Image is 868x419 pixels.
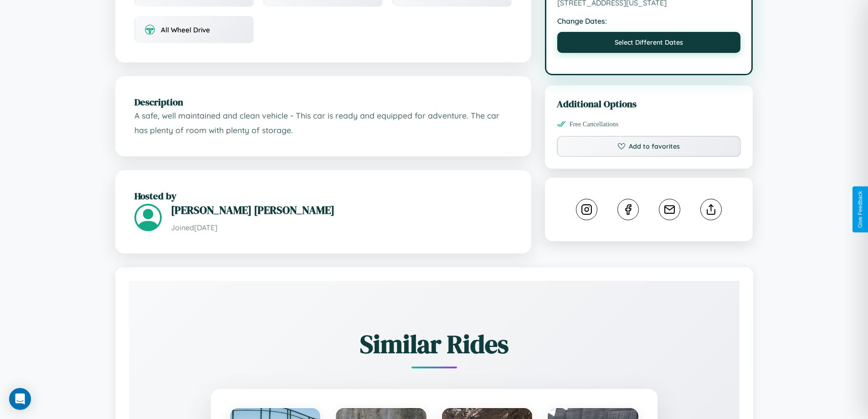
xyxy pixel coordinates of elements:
button: Add to favorites [557,136,741,157]
h2: Hosted by [134,189,512,202]
h2: Similar Rides [161,326,708,362]
h3: Additional Options [557,97,741,110]
p: A safe, well maintained and clean vehicle - This car is ready and equipped for adventure. The car... [134,109,512,137]
span: Free Cancellations [570,120,619,128]
h2: Description [134,95,512,109]
strong: Change Dates: [557,16,741,26]
button: Select Different Dates [557,32,741,53]
div: Open Intercom Messenger [9,388,31,410]
span: All Wheel Drive [161,26,210,34]
h3: [PERSON_NAME] [PERSON_NAME] [171,202,512,217]
div: Give Feedback [857,191,863,228]
p: Joined [DATE] [171,221,512,234]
